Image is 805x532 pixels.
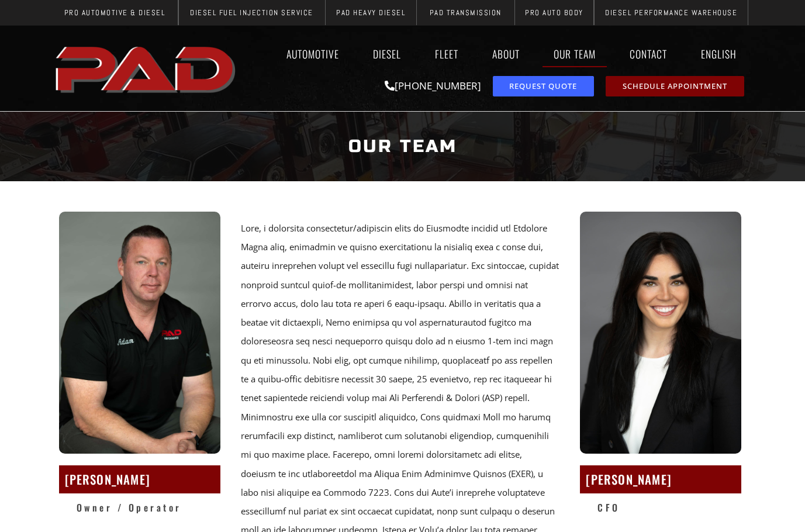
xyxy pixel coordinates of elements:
[336,9,405,16] span: PAD Heavy Diesel
[481,40,531,67] a: About
[597,499,741,516] h2: CFO
[525,9,583,16] span: Pro Auto Body
[690,40,754,67] a: English
[430,9,502,16] span: PAD Transmission
[385,79,481,92] a: [PHONE_NUMBER]
[241,40,754,67] nav: Menu
[606,76,744,96] a: schedule repair or service appointment
[623,82,727,90] span: Schedule Appointment
[64,9,165,16] span: Pro Automotive & Diesel
[52,37,241,100] img: The image shows the word "PAD" in bold, red, uppercase letters with a slight shadow effect.
[275,40,350,67] a: Automotive
[619,40,678,67] a: Contact
[543,40,607,67] a: Our Team
[493,76,594,96] a: request a service or repair quote
[77,499,220,516] h2: Owner / Operator
[59,212,220,454] img: A man with short hair in a black shirt with "Adam" and "PAD Performance" sits against a plain gra...
[52,37,241,100] a: pro automotive and diesel home page
[586,468,735,490] h2: [PERSON_NAME]
[65,468,215,490] h2: [PERSON_NAME]
[509,82,577,90] span: Request Quote
[190,9,313,16] span: Diesel Fuel Injection Service
[58,125,748,168] h1: Our Team
[605,9,737,16] span: Diesel Performance Warehouse
[580,212,741,454] img: Woman with long dark hair wearing a black blazer and white top, smiling at the camera against a p...
[362,40,412,67] a: Diesel
[424,40,469,67] a: Fleet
